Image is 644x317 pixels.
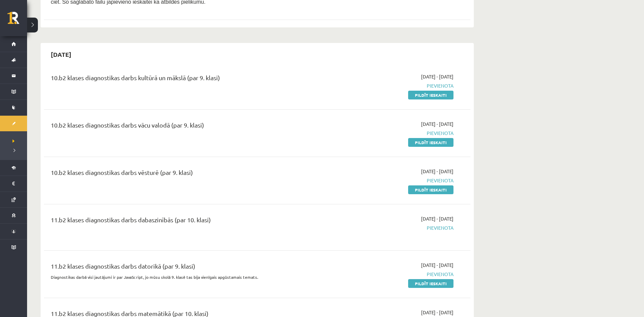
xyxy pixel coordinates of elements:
a: Pildīt ieskaiti [408,91,453,99]
a: Rīgas 1. Tālmācības vidusskola [7,12,27,29]
span: [DATE] - [DATE] [421,73,453,80]
div: 10.b2 klases diagnostikas darbs vēsturē (par 9. klasi) [51,168,316,180]
span: [DATE] - [DATE] [421,168,453,175]
div: 10.b2 klases diagnostikas darbs kultūrā un mākslā (par 9. klasi) [51,73,316,86]
span: [DATE] - [DATE] [421,215,453,222]
h2: [DATE] [44,46,78,62]
span: Pievienota [326,82,453,89]
span: Pievienota [326,271,453,278]
div: 10.b2 klases diagnostikas darbs vācu valodā (par 9. klasi) [51,120,316,133]
a: Pildīt ieskaiti [408,279,453,288]
span: [DATE] - [DATE] [421,262,453,269]
div: 11.b2 klases diagnostikas darbs dabaszinībās (par 10. klasi) [51,215,316,228]
span: Pievienota [326,177,453,184]
p: Diagnostikas darbā visi jautājumi ir par JavaScript, jo mūsu skolā 9. klasē tas bija vienīgais ap... [51,274,316,280]
span: Pievienota [326,130,453,137]
a: Pildīt ieskaiti [408,138,453,147]
span: [DATE] - [DATE] [421,120,453,128]
div: 11.b2 klases diagnostikas darbs datorikā (par 9. klasi) [51,262,316,274]
span: Pievienota [326,224,453,231]
span: [DATE] - [DATE] [421,309,453,316]
a: Pildīt ieskaiti [408,185,453,194]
